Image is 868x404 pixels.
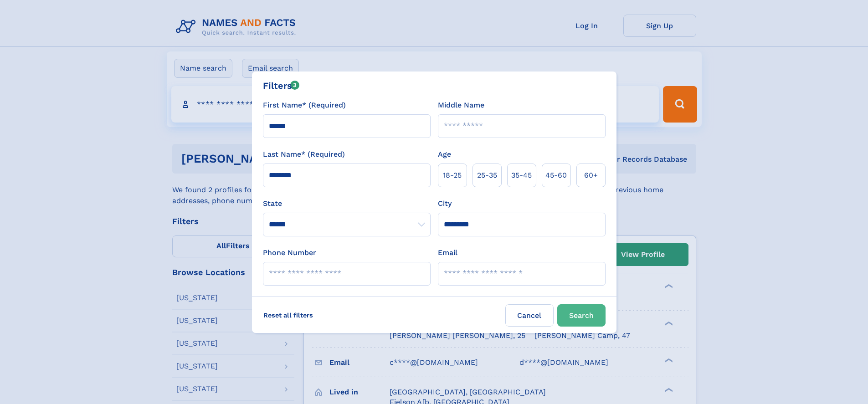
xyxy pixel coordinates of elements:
label: Age [438,149,451,160]
label: First Name* (Required) [263,100,346,111]
span: 25‑35 [477,170,497,181]
span: 45‑60 [545,170,567,181]
label: Last Name* (Required) [263,149,345,160]
label: State [263,198,431,209]
label: Cancel [505,304,554,327]
span: 35‑45 [511,170,532,181]
label: Middle Name [438,100,484,111]
label: Reset all filters [257,304,319,326]
label: City [438,198,452,209]
span: 60+ [584,170,598,181]
button: Search [557,304,606,327]
div: Filters [263,79,300,92]
label: Phone Number [263,247,316,258]
span: 18‑25 [443,170,462,181]
label: Email [438,247,457,258]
